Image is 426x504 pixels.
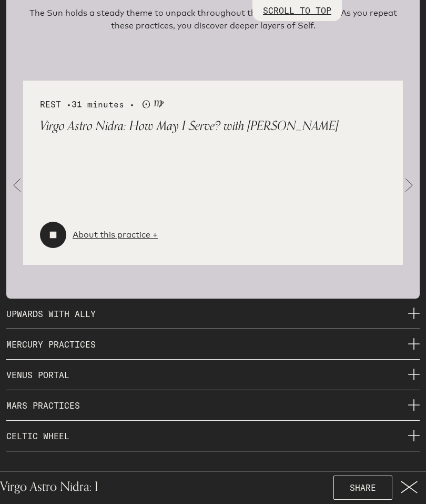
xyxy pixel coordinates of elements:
[40,97,386,111] div: REST •
[73,229,158,241] a: About this practice +
[350,481,376,494] span: SHARE
[6,421,420,451] p: CELTIC WHEEL
[72,99,135,110] span: 31 minutes •
[333,476,392,500] button: SHARE
[27,7,399,60] p: The Sun holds a steady theme to unpack throughout the four week Season. As you repeat these pract...
[6,299,420,329] p: UPWARDS WITH ALLY
[40,119,386,134] p: Virgo Astro Nidra: How May I Serve? with [PERSON_NAME]
[6,391,420,421] p: MARS PRACTICES
[6,330,420,360] p: MERCURY PRACTICES
[6,360,420,390] p: VENUS PORTAL
[263,4,331,17] p: SCROLL TO TOP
